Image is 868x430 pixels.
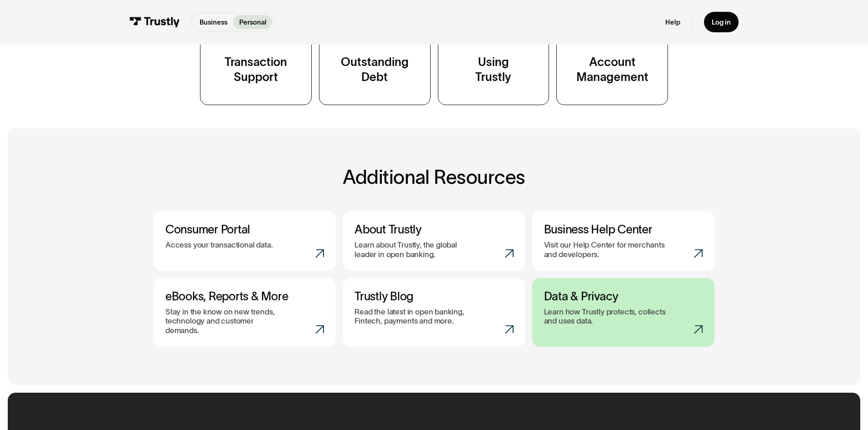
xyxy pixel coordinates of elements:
[665,18,680,26] a: Help
[343,278,525,347] a: Trustly BlogRead the latest in open banking, Fintech, payments and more.
[544,223,703,237] h3: Business Help Center
[129,17,180,27] img: Trustly Logo
[225,55,287,86] div: Transaction Support
[475,55,511,86] div: Using Trustly
[354,240,478,259] p: Learn about Trustly, the global leader in open banking.
[544,307,667,326] p: Learn how Trustly protects, collects and uses data.
[341,55,409,86] div: Outstanding Debt
[165,223,324,237] h3: Consumer Portal
[233,15,272,29] a: Personal
[704,12,739,32] a: Log in
[354,289,514,304] h3: Trustly Blog
[165,289,324,304] h3: eBooks, Reports & More
[532,278,714,347] a: Data & PrivacyLearn how Trustly protects, collects and uses data.
[343,211,525,271] a: About TrustlyLearn about Trustly, the global leader in open banking.
[354,223,514,237] h3: About Trustly
[544,289,703,304] h3: Data & Privacy
[576,55,648,86] div: Account Management
[154,278,335,347] a: eBooks, Reports & MoreStay in the know on new trends, technology and customer demands.
[200,17,227,27] p: Business
[712,18,731,26] div: Log in
[165,240,273,249] p: Access your transactional data.
[154,211,335,271] a: Consumer PortalAccess your transactional data.
[194,15,233,29] a: Business
[154,167,714,188] h2: Additional Resources
[239,17,267,27] p: Personal
[532,211,714,271] a: Business Help CenterVisit our Help Center for merchants and developers.
[165,307,288,335] p: Stay in the know on new trends, technology and customer demands.
[544,240,667,259] p: Visit our Help Center for merchants and developers.
[354,307,478,326] p: Read the latest in open banking, Fintech, payments and more.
